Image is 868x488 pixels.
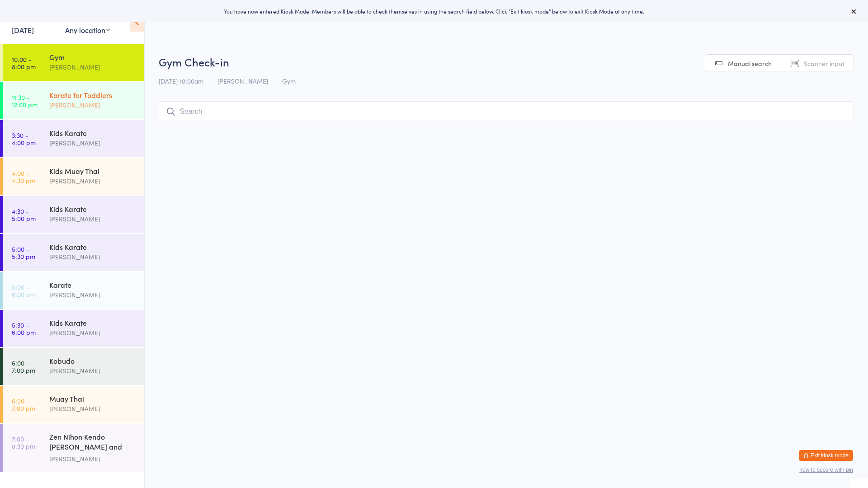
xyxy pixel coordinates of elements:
[49,176,137,186] div: [PERSON_NAME]
[799,467,853,473] button: how to secure with pin
[12,207,36,222] time: 4:30 - 5:00 pm
[49,318,137,328] div: Kids Karate
[3,348,144,385] a: 6:00 -7:00 pmKobudo[PERSON_NAME]
[3,82,144,119] a: 11:30 -12:00 pmKarate for Toddlers[PERSON_NAME]
[49,290,137,300] div: [PERSON_NAME]
[49,404,137,414] div: [PERSON_NAME]
[3,120,144,157] a: 3:30 -4:00 pmKids Karate[PERSON_NAME]
[49,366,137,376] div: [PERSON_NAME]
[14,7,854,15] div: You have now entered Kiosk Mode. Members will be able to check themselves in using the search fie...
[49,280,137,290] div: Karate
[159,101,854,122] input: Search
[3,158,144,195] a: 4:00 -4:30 pmKids Muay Thai[PERSON_NAME]
[49,242,137,252] div: Kids Karate
[159,54,854,69] h2: Gym Check-in
[12,397,35,412] time: 6:00 - 7:00 pm
[3,272,144,309] a: 5:00 -6:00 pmKarate[PERSON_NAME]
[49,454,137,464] div: [PERSON_NAME]
[49,166,137,176] div: Kids Muay Thai
[3,424,144,472] a: 7:00 -8:30 pmZen Nihon Kendo [PERSON_NAME] and Jodo[PERSON_NAME]
[49,356,137,366] div: Kobudo
[3,44,144,81] a: 10:00 -8:00 pmGym[PERSON_NAME]
[65,25,110,35] div: Any location
[49,394,137,404] div: Muay Thai
[799,450,853,461] button: Exit kiosk mode
[217,76,268,85] span: [PERSON_NAME]
[12,131,36,146] time: 3:30 - 4:00 pm
[12,94,38,108] time: 11:30 - 12:00 pm
[3,310,144,347] a: 5:30 -6:00 pmKids Karate[PERSON_NAME]
[159,76,203,85] span: [DATE] 10:00am
[49,252,137,262] div: [PERSON_NAME]
[12,245,35,260] time: 5:00 - 5:30 pm
[49,138,137,148] div: [PERSON_NAME]
[49,52,137,62] div: Gym
[49,62,137,72] div: [PERSON_NAME]
[3,234,144,271] a: 5:00 -5:30 pmKids Karate[PERSON_NAME]
[49,328,137,338] div: [PERSON_NAME]
[3,196,144,233] a: 4:30 -5:00 pmKids Karate[PERSON_NAME]
[12,169,35,184] time: 4:00 - 4:30 pm
[12,359,35,374] time: 6:00 - 7:00 pm
[49,90,137,100] div: Karate for Toddlers
[12,25,34,35] a: [DATE]
[728,59,772,68] span: Manual search
[49,100,137,110] div: [PERSON_NAME]
[12,56,36,70] time: 10:00 - 8:00 pm
[12,321,36,336] time: 5:30 - 6:00 pm
[282,76,296,85] span: Gym
[49,128,137,138] div: Kids Karate
[12,283,36,298] time: 5:00 - 6:00 pm
[49,214,137,224] div: [PERSON_NAME]
[3,386,144,423] a: 6:00 -7:00 pmMuay Thai[PERSON_NAME]
[49,432,137,454] div: Zen Nihon Kendo [PERSON_NAME] and Jodo
[12,435,35,450] time: 7:00 - 8:30 pm
[804,59,844,68] span: Scanner input
[49,204,137,214] div: Kids Karate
